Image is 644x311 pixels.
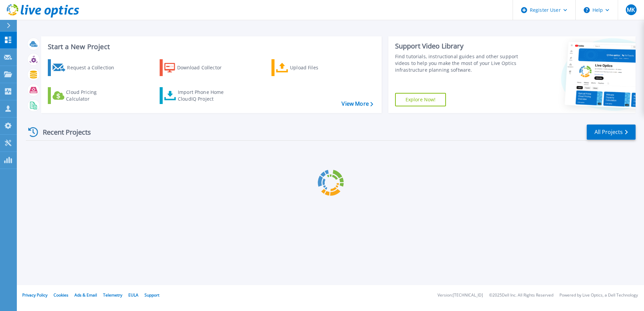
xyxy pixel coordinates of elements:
div: Upload Files [290,61,344,74]
a: Download Collector [160,59,235,76]
span: MK [627,7,635,12]
a: All Projects [587,125,636,140]
a: Support [144,292,159,298]
a: Cookies [54,292,68,298]
div: Download Collector [177,61,231,74]
a: EULA [128,292,138,298]
li: Version: [TECHNICAL_ID] [438,293,483,298]
a: View More [342,101,373,107]
a: Explore Now! [395,93,446,106]
div: Support Video Library [395,42,521,50]
li: © 2025 Dell Inc. All Rights Reserved [489,293,553,298]
li: Powered by Live Optics, a Dell Technology [559,293,638,298]
a: Ads & Email [74,292,97,298]
a: Cloud Pricing Calculator [48,87,123,104]
a: Request a Collection [48,59,123,76]
div: Find tutorials, instructional guides and other support videos to help you make the most of your L... [395,53,521,73]
div: Import Phone Home CloudIQ Project [178,89,230,102]
div: Recent Projects [26,124,100,140]
a: Telemetry [103,292,122,298]
div: Cloud Pricing Calculator [66,89,120,102]
h3: Start a New Project [48,43,373,50]
div: Request a Collection [67,61,121,74]
a: Privacy Policy [22,292,47,298]
a: Upload Files [271,59,347,76]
